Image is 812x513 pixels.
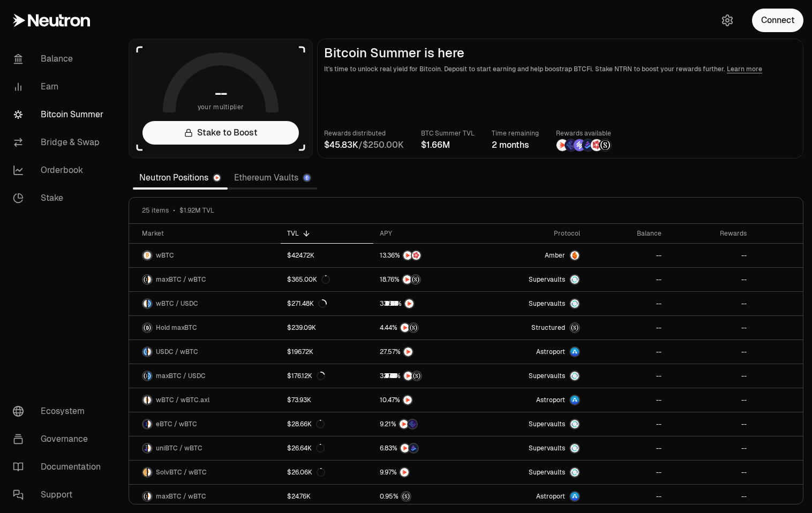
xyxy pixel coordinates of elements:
a: AmberAmber [480,244,587,267]
a: -- [668,436,753,460]
a: Stake to Boost [142,121,299,145]
span: Supervaults [529,372,565,380]
a: $26.64K [281,436,373,460]
img: maxBTC Logo [143,372,147,380]
div: $176.12K [287,372,325,380]
span: maxBTC / wBTC [156,275,206,284]
a: Bridge & Swap [4,129,116,156]
a: NTRNStructured Points [373,268,480,291]
img: wBTC Logo [148,348,152,356]
div: $28.66K [287,420,325,428]
img: Structured Points [402,492,410,501]
img: NTRN [405,299,413,308]
a: uniBTC LogowBTC LogouniBTC / wBTC [129,436,281,460]
a: -- [587,436,668,460]
a: -- [668,485,753,508]
div: $424.72K [287,251,314,260]
a: -- [668,244,753,267]
span: maxBTC / wBTC [156,492,206,501]
span: uniBTC / wBTC [156,444,202,452]
img: Solv Points [574,139,585,151]
div: APY [380,229,473,238]
a: -- [587,340,668,364]
a: Documentation [4,453,116,481]
a: NTRNStructured Points [373,316,480,340]
a: -- [587,412,668,436]
img: Structured Points [411,275,420,284]
span: wBTC / wBTC.axl [156,396,209,404]
img: wBTC Logo [148,492,152,501]
div: / [324,139,404,152]
img: USDC Logo [148,299,152,308]
a: Astroport [480,485,587,508]
img: SolvBTC Logo [143,468,147,477]
img: wBTC Logo [148,275,152,284]
img: wBTC Logo [143,251,152,260]
a: -- [587,364,668,388]
img: NTRN [401,323,409,332]
img: NTRN [403,275,411,284]
a: $26.06K [281,461,373,484]
a: Ecosystem [4,397,116,425]
a: Support [4,481,116,509]
img: Mars Fragments [591,139,603,151]
a: -- [668,388,753,412]
span: Astroport [536,492,565,501]
div: 2 months [492,139,539,152]
img: wBTC Logo [148,420,152,428]
a: StructuredmaxBTC [480,316,587,340]
a: $176.12K [281,364,373,388]
a: wBTC LogoUSDC LogowBTC / USDC [129,292,281,315]
div: TVL [287,229,366,238]
h1: -- [215,85,227,102]
a: NTRN [373,292,480,315]
img: NTRN [403,251,412,260]
a: -- [587,485,668,508]
a: maxBTC LogowBTC LogomaxBTC / wBTC [129,268,281,291]
span: Structured [531,323,565,332]
a: -- [668,461,753,484]
img: EtherFi Points [565,139,577,151]
a: SupervaultsSupervaults [480,292,587,315]
p: Rewards available [556,128,612,139]
a: Structured Points [373,485,480,508]
img: USDC Logo [148,372,152,380]
a: SupervaultsSupervaults [480,412,587,436]
button: NTRNStructured Points [380,274,473,285]
div: $26.64K [287,444,325,452]
img: wBTC Logo [148,444,152,452]
a: NTRNStructured Points [373,364,480,388]
img: Structured Points [412,372,421,380]
img: Neutron Logo [214,175,220,181]
div: Market [142,229,274,238]
img: NTRN [401,444,409,452]
img: NTRN [403,396,412,404]
a: wBTC LogowBTC [129,244,281,267]
img: Supervaults [570,372,579,380]
button: NTRNEtherFi Points [380,419,473,429]
p: It's time to unlock real yield for Bitcoin. Deposit to start earning and help boostrap BTCFi. Sta... [324,64,796,74]
span: maxBTC / USDC [156,372,206,380]
img: Supervaults [570,420,579,428]
a: -- [587,268,668,291]
span: Astroport [536,348,565,356]
a: $196.72K [281,340,373,364]
span: wBTC [156,251,174,260]
img: maxBTC Logo [143,492,147,501]
div: Rewards [674,229,747,238]
div: $239.09K [287,323,316,332]
span: 25 items [142,206,169,215]
p: BTC Summer TVL [421,128,475,139]
a: maxBTC LogowBTC LogomaxBTC / wBTC [129,485,281,508]
a: Stake [4,184,116,212]
a: Bitcoin Summer [4,101,116,129]
img: NTRN [400,468,409,477]
a: NTRNMars Fragments [373,244,480,267]
span: $1.92M TVL [179,206,214,215]
img: EtherFi Points [408,420,417,428]
a: Neutron Positions [133,167,228,188]
button: Structured Points [380,491,473,502]
a: wBTC LogowBTC.axl LogowBTC / wBTC.axl [129,388,281,412]
a: $365.00K [281,268,373,291]
button: NTRN [380,467,473,478]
